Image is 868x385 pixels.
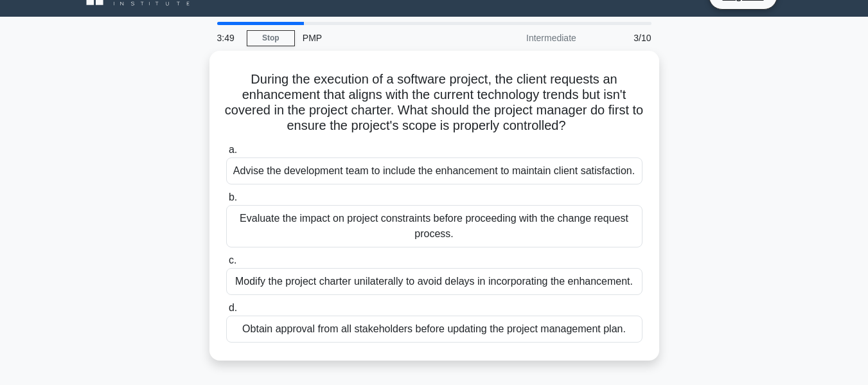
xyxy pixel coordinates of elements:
div: 3:49 [209,25,247,51]
a: Stop [247,30,295,46]
span: d. [229,302,237,313]
div: 3/10 [584,25,659,51]
div: Evaluate the impact on project constraints before proceeding with the change request process. [226,205,642,247]
div: Modify the project charter unilaterally to avoid delays in incorporating the enhancement. [226,268,642,295]
div: Intermediate [472,25,584,51]
div: Obtain approval from all stakeholders before updating the project management plan. [226,316,642,343]
span: a. [229,144,237,155]
span: b. [229,192,237,202]
div: Advise the development team to include the enhancement to maintain client satisfaction. [226,157,642,184]
span: c. [229,255,236,265]
div: PMP [295,25,472,51]
h5: During the execution of a software project, the client requests an enhancement that aligns with t... [225,71,644,134]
